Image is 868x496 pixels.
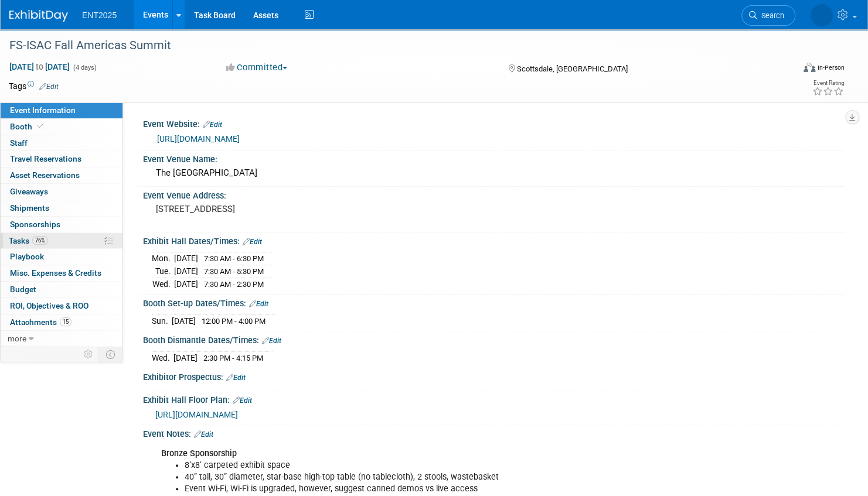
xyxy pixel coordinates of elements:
[10,122,46,131] span: Booth
[1,119,122,135] a: Booth
[720,61,845,78] div: Event Format
[10,187,48,196] span: Giveaways
[10,268,101,278] span: Misc. Expenses & Credits
[152,351,173,364] td: Wed.
[143,115,845,131] div: Event Website:
[204,280,264,289] span: 7:30 AM - 2:30 PM
[1,135,122,151] a: Staff
[34,62,45,71] span: to
[757,11,784,20] span: Search
[1,102,122,118] a: Event Information
[152,252,174,265] td: Mon.
[202,317,265,326] span: 12:00 PM - 4:00 PM
[143,295,845,310] div: Booth Set-up Dates/Times:
[143,232,845,248] div: Exhibit Hall Dates/Times:
[1,167,122,183] a: Asset Reservations
[1,314,122,330] a: Attachments15
[9,80,59,92] td: Tags
[5,35,774,56] div: FS-ISAC Fall Americas Summit
[203,121,222,129] a: Edit
[1,298,122,314] a: ROI, Objectives & ROO
[174,265,198,278] td: [DATE]
[82,11,117,20] span: ENT2025
[9,10,68,22] img: ExhibitDay
[143,150,845,165] div: Event Venue Name:
[185,460,703,471] li: 8’x8’ carpeted exhibit space
[9,236,48,245] span: Tasks
[185,483,703,495] li: Event Wi-Fi, Wi-Fi is upgraded, however, suggest canned demos vs live access
[174,252,198,265] td: [DATE]
[79,347,99,362] td: Personalize Event Tab Strip
[39,83,59,91] a: Edit
[38,123,43,129] i: Booth reservation complete
[249,300,268,308] a: Edit
[143,391,845,406] div: Exhibit Hall Floor Plan:
[10,252,44,261] span: Playbook
[203,354,263,362] span: 2:30 PM - 4:15 PM
[143,425,845,440] div: Event Notes:
[99,347,123,362] td: Toggle Event Tabs
[185,471,703,483] li: 40” tall, 30” diameter, star-base high-top table (no tablecloth), 2 stools, wastebasket
[10,105,76,115] span: Event Information
[204,267,264,276] span: 7:30 AM - 5:30 PM
[1,151,122,167] a: Travel Reservations
[10,154,81,163] span: Travel Reservations
[1,282,122,297] a: Budget
[10,203,49,213] span: Shipments
[10,317,72,327] span: Attachments
[143,187,845,201] div: Event Venue Address:
[72,64,97,71] span: (4 days)
[174,278,198,290] td: [DATE]
[1,265,122,281] a: Misc. Expenses & Credits
[243,238,262,246] a: Edit
[233,396,252,405] a: Edit
[152,265,174,278] td: Tue.
[156,204,423,214] pre: [STREET_ADDRESS]
[1,200,122,216] a: Shipments
[812,80,844,86] div: Event Rating
[10,138,28,148] span: Staff
[60,317,72,326] span: 15
[143,368,845,384] div: Exhibitor Prospectus:
[1,184,122,200] a: Giveaways
[8,334,26,343] span: more
[152,164,836,182] div: The [GEOGRAPHIC_DATA]
[1,249,122,265] a: Playbook
[222,61,292,74] button: Committed
[157,134,240,143] a: [URL][DOMAIN_NAME]
[152,278,174,290] td: Wed.
[226,374,246,382] a: Edit
[143,331,845,347] div: Booth Dismantle Dates/Times:
[516,64,627,73] span: Scottsdale, [GEOGRAPHIC_DATA]
[204,254,264,263] span: 7:30 AM - 6:30 PM
[172,314,196,327] td: [DATE]
[10,285,36,294] span: Budget
[173,351,198,364] td: [DATE]
[10,301,88,310] span: ROI, Objectives & ROO
[32,236,48,245] span: 76%
[1,217,122,232] a: Sponsorships
[155,410,238,419] a: [URL][DOMAIN_NAME]
[9,61,70,72] span: [DATE] [DATE]
[152,314,172,327] td: Sun.
[804,63,815,72] img: Format-Inperson.png
[1,233,122,249] a: Tasks76%
[10,170,80,180] span: Asset Reservations
[161,449,237,459] b: Bronze Sponsorship
[811,4,833,26] img: Rose Bodin
[1,331,122,347] a: more
[262,337,281,345] a: Edit
[194,430,213,439] a: Edit
[10,220,60,229] span: Sponsorships
[741,5,795,26] a: Search
[817,63,845,72] div: In-Person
